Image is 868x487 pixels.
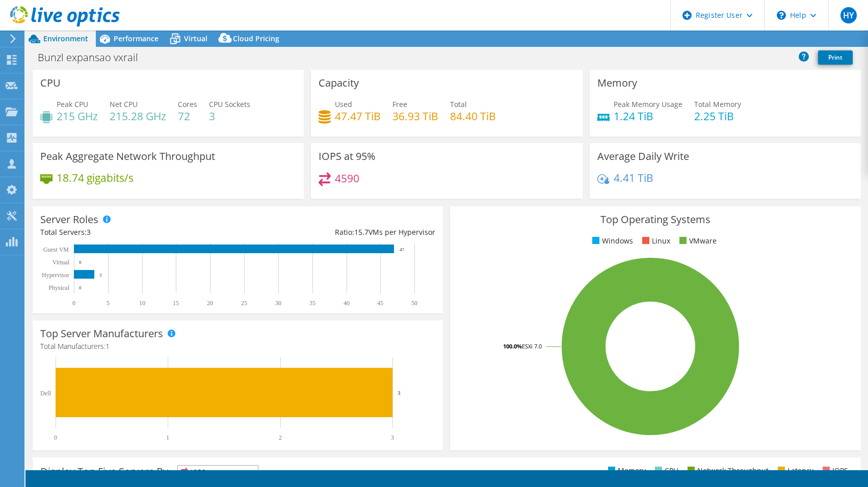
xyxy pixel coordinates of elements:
[820,465,848,476] li: IOPS
[178,111,197,122] h4: 72
[178,99,197,109] span: Cores
[606,465,646,476] li: Memory
[614,172,653,183] h4: 4.41 TiB
[79,260,82,265] text: 0
[275,300,281,307] text: 30
[110,99,138,109] span: Net CPU
[166,434,169,441] text: 1
[40,341,435,352] h4: Total Manufacturers:
[392,111,438,122] h4: 36.93 TiB
[344,300,350,307] text: 40
[777,11,786,20] svg: \n
[79,285,82,290] text: 0
[775,465,813,476] li: Latency
[87,227,91,237] span: 3
[840,7,857,23] span: HY
[309,300,315,307] text: 35
[279,434,282,441] text: 2
[107,300,110,307] text: 5
[614,111,682,122] h4: 1.24 TiB
[450,99,467,109] span: Total
[42,272,69,279] text: Hypervisor
[139,300,145,307] text: 10
[114,34,159,43] span: Performance
[354,227,369,237] span: 15.7
[40,214,98,225] h3: Server Roles
[209,111,250,122] h4: 3
[597,151,689,162] h3: Average Daily Write
[57,99,88,109] span: Peak CPU
[694,99,741,109] span: Total Memory
[411,300,417,307] text: 50
[99,273,102,278] text: 3
[391,434,394,441] text: 3
[319,151,376,162] h3: IOPS at 95%
[335,111,381,122] h4: 47.47 TiB
[106,341,110,351] span: 1
[40,151,215,162] h3: Peak Aggregate Network Throughput
[173,300,179,307] text: 15
[685,465,769,476] li: Network Throughput
[818,50,853,65] a: Print
[677,235,717,247] li: VMware
[40,77,61,89] h3: CPU
[52,259,70,266] text: Virtual
[503,342,522,350] tspan: 100.0%
[40,328,163,339] h3: Top Server Manufacturers
[184,34,207,43] span: Virtual
[43,246,69,253] text: Guest VM
[241,300,247,307] text: 25
[614,99,682,109] span: Peak Memory Usage
[458,214,853,225] h3: Top Operating Systems
[400,247,405,252] text: 47
[40,227,238,238] div: Total Servers:
[522,342,542,350] tspan: ESXi 7.0
[43,34,88,43] span: Environment
[392,99,407,109] span: Free
[207,300,213,307] text: 20
[450,111,496,122] h4: 84.40 TiB
[33,52,154,63] h1: Bunzl expansao vxrail
[398,390,401,396] text: 3
[178,466,258,478] span: IOPS
[209,99,250,109] span: CPU Sockets
[590,235,633,247] li: Windows
[640,235,670,247] li: Linux
[57,172,134,183] h4: 18.74 gigabits/s
[319,77,359,89] h3: Capacity
[72,300,75,307] text: 0
[597,77,637,89] h3: Memory
[40,390,51,397] text: Dell
[335,99,352,109] span: Used
[694,111,741,122] h4: 2.25 TiB
[57,111,98,122] h4: 215 GHz
[54,434,57,441] text: 0
[377,300,383,307] text: 45
[335,173,359,184] h4: 4590
[48,284,69,291] text: Physical
[110,111,166,122] h4: 215.28 GHz
[652,465,678,476] li: CPU
[238,227,436,238] div: Ratio: VMs per Hypervisor
[233,34,279,43] span: Cloud Pricing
